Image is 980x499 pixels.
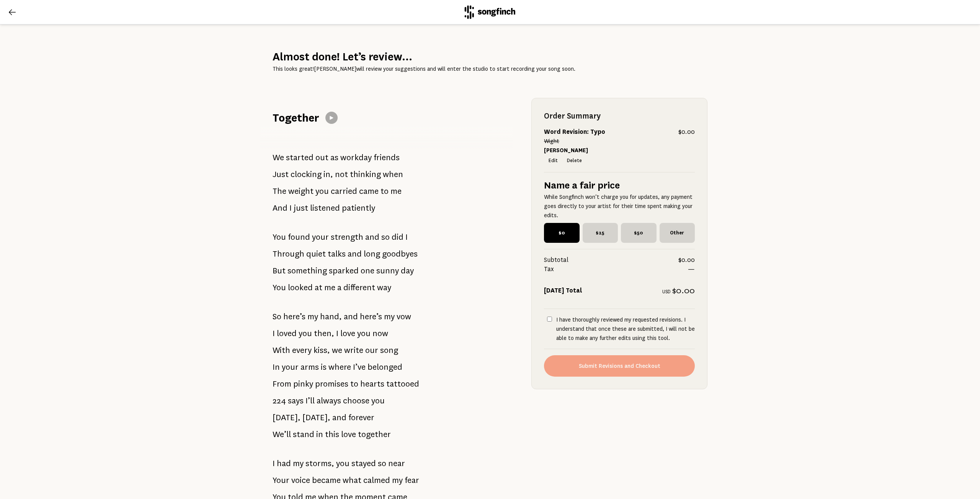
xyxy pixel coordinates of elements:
span: Other [660,223,695,243]
span: came [359,184,379,199]
span: love [341,427,356,442]
span: day [401,263,414,278]
span: here’s [360,309,382,324]
span: near [388,456,405,471]
span: this [325,427,339,442]
span: at [315,280,322,295]
span: You [273,229,286,245]
span: I’ve [353,359,366,375]
button: Edit [544,155,562,166]
span: my [384,309,395,324]
span: voice [291,473,310,488]
span: way [377,280,391,295]
p: This looks great! [PERSON_NAME] will review your suggestions and will enter the studio to start r... [273,64,707,73]
span: So [273,309,281,324]
input: I have thoroughly reviewed my requested revisions. I understand that once these are submitted, I ... [547,317,552,322]
span: tattooed [386,376,419,392]
span: We’ll [273,427,291,442]
span: promises [315,376,348,392]
h5: Name a fair price [544,179,695,192]
span: loved [277,326,297,341]
span: We [273,150,284,165]
span: love [340,326,355,341]
span: became [312,473,341,488]
span: hand, [320,309,342,324]
p: While Songfinch won’t charge you for updates, any payment goes directly to your artist for their ... [544,192,695,220]
span: But [273,263,286,278]
span: friends [374,150,400,165]
span: Tax [544,265,688,274]
span: patiently [342,200,375,216]
span: $0 [544,223,580,243]
span: you [336,456,350,471]
span: my [293,456,304,471]
span: started [286,150,314,165]
span: long [364,246,380,262]
span: write [344,343,363,358]
span: And [273,200,287,216]
h2: Order Summary [544,111,695,121]
span: you [371,393,385,408]
span: — [688,265,695,274]
span: together [358,427,391,442]
span: one [361,263,374,278]
span: me [390,184,402,199]
span: here’s [283,309,305,324]
span: and [348,246,362,262]
span: forever [348,410,374,425]
strong: [DATE] Total [544,287,582,294]
span: [DATE], [273,410,301,425]
span: to [381,184,389,199]
span: $25 [583,223,618,243]
span: and [365,229,379,245]
span: me [324,280,335,295]
span: Through [273,246,304,262]
span: The [273,184,286,199]
button: Delete [562,155,586,166]
span: where [328,359,351,375]
span: in [316,427,323,442]
span: talks [328,246,346,262]
span: something [287,263,327,278]
strong: [PERSON_NAME] [544,147,588,153]
span: and [344,309,358,324]
span: workday [340,150,372,165]
span: then, [314,326,334,341]
span: your [282,359,299,375]
span: I [336,326,338,341]
span: 224 [273,393,286,408]
span: vow [397,309,411,324]
span: belonged [367,359,402,375]
span: says [288,393,304,408]
button: Submit Revisions and Checkout [544,355,695,377]
span: I [273,326,275,341]
span: storms, [305,456,334,471]
span: weight [288,184,314,199]
strong: Word Revision: Typo [544,128,605,135]
span: $0.00 [678,127,695,137]
span: is [321,359,327,375]
span: Subtotal [544,255,678,265]
span: From [273,376,291,392]
span: just [294,200,308,216]
span: always [317,393,341,408]
span: With [273,343,290,358]
span: You [273,280,286,295]
span: calmed [363,473,390,488]
span: we [332,343,342,358]
span: to [350,376,358,392]
span: found [288,229,310,245]
span: goodbyes [382,246,418,262]
span: hearts [360,376,384,392]
span: [DATE], [302,410,330,425]
span: pinky [293,376,313,392]
span: I [405,229,408,245]
span: you [357,326,371,341]
span: our [365,343,378,358]
span: out [315,150,328,165]
span: when [383,167,403,182]
span: $50 [621,223,657,243]
span: my [392,473,403,488]
span: every [292,343,312,358]
span: had [277,456,291,471]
